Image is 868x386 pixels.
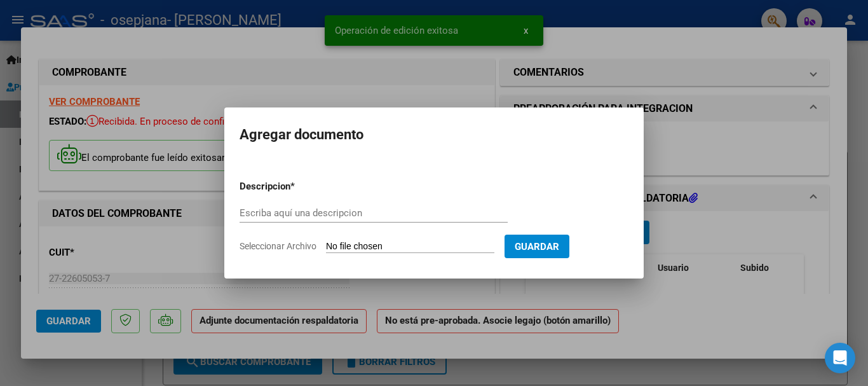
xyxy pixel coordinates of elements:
[240,179,356,194] p: Descripcion
[825,343,855,373] div: Open Intercom Messenger
[240,123,628,147] h2: Agregar documento
[515,241,559,252] span: Guardar
[240,241,316,251] span: Seleccionar Archivo
[505,235,569,258] button: Guardar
